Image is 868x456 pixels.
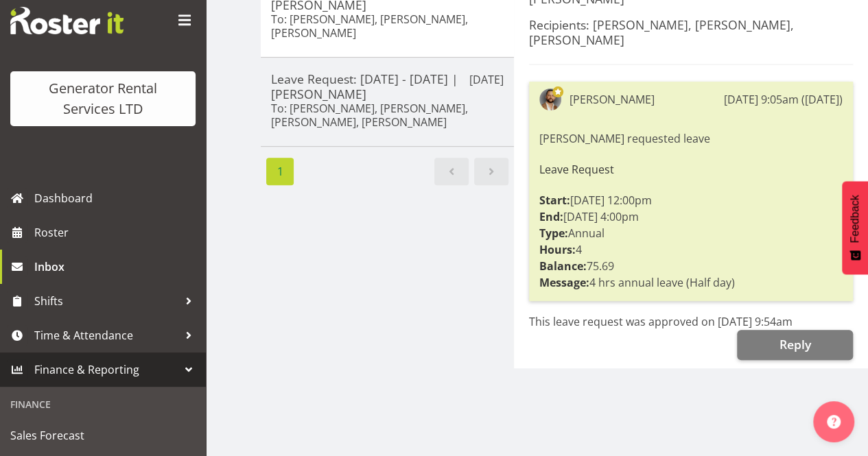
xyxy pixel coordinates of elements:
[3,418,202,453] a: Sales Forecast
[827,415,841,429] img: help-xxl-2.png
[34,256,199,277] span: Inbox
[539,163,843,176] h6: Leave Request
[10,425,196,446] span: Sales Forecast
[539,226,568,241] strong: Type:
[737,330,853,360] button: Reply
[3,390,202,418] div: Finance
[271,12,504,40] h6: To: [PERSON_NAME], [PERSON_NAME], [PERSON_NAME]
[529,17,853,47] h5: Recipients: [PERSON_NAME], [PERSON_NAME], [PERSON_NAME]
[34,359,178,380] span: Finance & Reporting
[842,181,868,274] button: Feedback - Show survey
[24,78,182,119] div: Generator Rental Services LTD
[434,158,469,185] a: Previous page
[539,209,563,224] strong: End:
[34,222,199,243] span: Roster
[724,91,843,108] div: [DATE] 9:05am ([DATE])
[10,7,124,34] img: Rosterit website logo
[539,259,587,274] strong: Balance:
[570,91,655,108] div: [PERSON_NAME]
[539,127,843,294] div: [PERSON_NAME] requested leave [DATE] 12:00pm [DATE] 4:00pm Annual 4 75.69 4 hrs annual leave (Hal...
[849,195,861,243] span: Feedback
[271,71,504,101] h5: Leave Request: [DATE] - [DATE] | [PERSON_NAME]
[539,193,570,208] strong: Start:
[271,101,504,129] h6: To: [PERSON_NAME], [PERSON_NAME], [PERSON_NAME], [PERSON_NAME]
[474,158,508,185] a: Next page
[529,314,793,329] span: This leave request was approved on [DATE] 9:54am
[34,188,199,208] span: Dashboard
[539,242,576,257] strong: Hours:
[539,275,589,290] strong: Message:
[469,71,504,88] p: [DATE]
[34,291,178,311] span: Shifts
[539,88,561,110] img: sean-johnstone4fef95288b34d066b2c6be044394188f.png
[779,336,810,352] span: Reply
[34,325,178,346] span: Time & Attendance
